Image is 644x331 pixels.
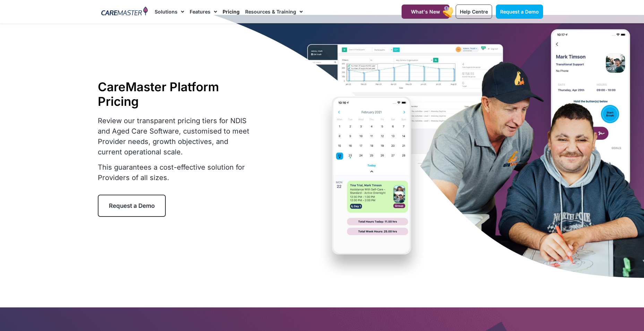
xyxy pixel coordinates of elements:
h1: CareMaster Platform Pricing [98,79,254,109]
span: Help Centre [460,9,488,15]
a: What's New [402,5,449,19]
span: Request a Demo [109,202,155,209]
p: This guarantees a cost-effective solution for Providers of all sizes. [98,162,254,183]
p: Review our transparent pricing tiers for NDIS and Aged Care Software, customised to meet Provider... [98,116,254,157]
a: Request a Demo [98,195,166,217]
span: What's New [411,9,440,15]
span: Request a Demo [500,9,539,15]
a: Help Centre [456,5,492,19]
img: CareMaster Logo [101,7,148,17]
a: Request a Demo [496,5,543,19]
